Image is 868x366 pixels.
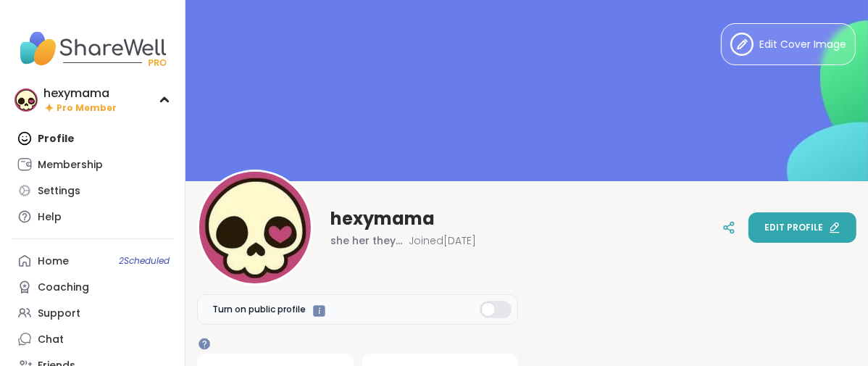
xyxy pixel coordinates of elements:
[38,158,103,172] div: Membership
[330,233,403,248] span: she her they them
[748,212,856,243] button: Edit profile
[38,307,80,321] div: Support
[38,333,64,347] div: Chat
[12,23,173,74] img: ShareWell Nav Logo
[199,338,210,349] iframe: Spotlight
[764,221,823,234] span: Edit profile
[212,303,306,316] span: Turn on public profile
[330,207,435,230] span: hexymama
[38,210,62,225] div: Help
[12,178,173,204] a: Settings
[12,300,173,326] a: Support
[14,88,38,112] img: hexymama
[409,233,476,248] span: Joined [DATE]
[38,280,89,295] div: Coaching
[57,102,117,115] span: Pro Member
[43,86,117,101] div: hexymama
[119,255,170,267] span: 2 Scheduled
[12,326,173,352] a: Chat
[721,23,856,65] button: Edit Cover Image
[12,274,173,300] a: Coaching
[199,172,311,283] img: hexymama
[313,305,325,317] iframe: Spotlight
[38,184,80,199] div: Settings
[12,151,173,178] a: Membership
[38,254,69,269] div: Home
[12,248,173,274] a: Home2Scheduled
[12,204,173,230] a: Help
[759,37,846,52] span: Edit Cover Image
